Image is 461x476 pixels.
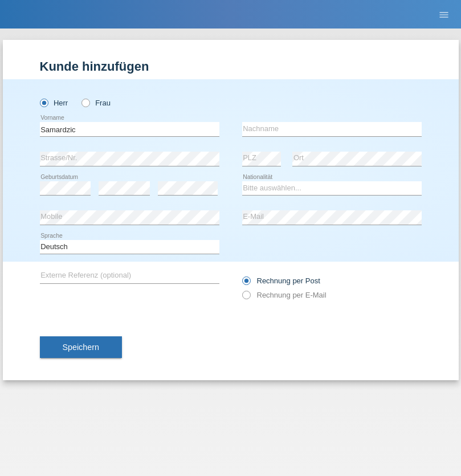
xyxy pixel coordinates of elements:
[81,99,111,107] label: Frau
[438,9,450,21] i: menu
[242,291,327,299] label: Rechnung per E-Mail
[63,343,99,352] span: Speichern
[242,291,250,305] input: Rechnung per E-Mail
[40,99,68,107] label: Herr
[242,276,250,291] input: Rechnung per Post
[40,336,122,358] button: Speichern
[242,276,320,285] label: Rechnung per Post
[40,99,47,106] input: Herr
[40,59,422,74] h1: Kunde hinzufügen
[433,11,455,18] a: menu
[81,99,89,106] input: Frau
